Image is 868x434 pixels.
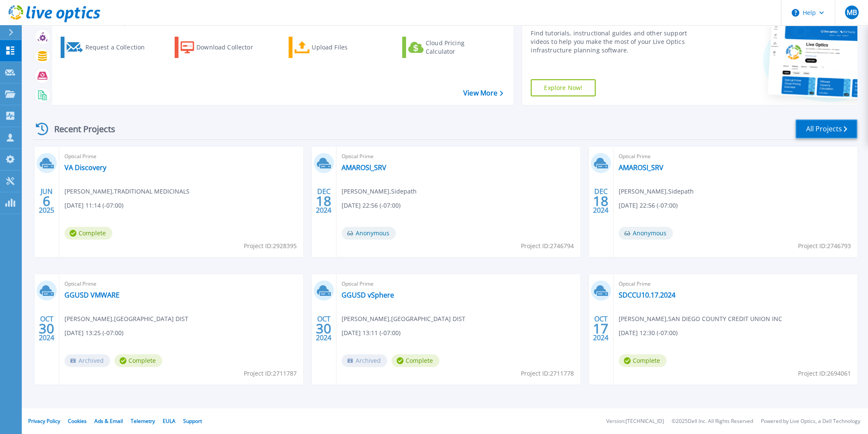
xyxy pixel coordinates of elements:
[196,39,265,56] div: Download Collector
[342,227,396,240] span: Anonymous
[593,185,609,217] div: DEC 2024
[61,16,503,26] h3: Start a New Project
[64,354,110,367] span: Archived
[64,163,106,172] a: VA Discovery
[342,314,465,324] span: [PERSON_NAME] , [GEOGRAPHIC_DATA] DIST
[316,313,332,344] div: OCT 2024
[64,291,120,299] a: GGUSD VMWARE
[342,187,417,196] span: [PERSON_NAME] , Sidepath
[175,37,270,58] a: Download Collector
[593,313,609,344] div: OCT 2024
[342,279,575,289] span: Optical Prime
[163,417,175,425] a: EULA
[244,369,297,378] span: Project ID: 2711787
[521,241,574,251] span: Project ID: 2746794
[183,417,202,425] a: Support
[619,279,852,289] span: Optical Prime
[619,227,673,240] span: Anonymous
[64,279,298,289] span: Optical Prime
[342,354,387,367] span: Archived
[28,417,60,425] a: Privacy Policy
[426,39,494,56] div: Cloud Pricing Calculator
[795,119,857,139] a: All Projects
[312,39,380,56] div: Upload Files
[342,163,386,172] a: AMAROSI_SRV
[68,417,87,425] a: Cookies
[131,417,155,425] a: Telemetry
[531,29,702,55] div: Find tutorials, instructional guides and other support videos to help you make the most of your L...
[619,354,666,367] span: Complete
[619,201,678,210] span: [DATE] 22:56 (-07:00)
[593,325,608,332] span: 17
[761,419,860,424] li: Powered by Live Optics, a Dell Technology
[316,197,331,205] span: 18
[606,419,664,424] li: Version: [TECHNICAL_ID]
[342,201,400,210] span: [DATE] 22:56 (-07:00)
[94,417,123,425] a: Ads & Email
[64,314,188,324] span: [PERSON_NAME] , [GEOGRAPHIC_DATA] DIST
[64,187,190,196] span: [PERSON_NAME] , TRADITIONAL MEDICINALS
[798,369,851,378] span: Project ID: 2694061
[39,325,54,332] span: 30
[64,227,112,240] span: Complete
[619,291,675,299] a: SDCCU10.17.2024
[392,354,439,367] span: Complete
[33,119,127,139] div: Recent Projects
[619,152,852,161] span: Optical Prime
[521,369,574,378] span: Project ID: 2711778
[38,185,55,217] div: JUN 2025
[619,187,694,196] span: [PERSON_NAME] , Sidepath
[342,152,575,161] span: Optical Prime
[85,39,153,56] div: Request a Collection
[531,79,596,96] a: Explore Now!
[672,419,753,424] li: © 2025 Dell Inc. All Rights Reserved
[463,89,503,97] a: View More
[798,241,851,251] span: Project ID: 2746793
[619,163,663,172] a: AMAROSI_SRV
[619,314,782,324] span: [PERSON_NAME] , SAN DIEGO COUNTY CREDIT UNION INC
[64,328,123,338] span: [DATE] 13:25 (-07:00)
[64,152,298,161] span: Optical Prime
[64,201,123,210] span: [DATE] 11:14 (-07:00)
[342,328,400,338] span: [DATE] 13:11 (-07:00)
[402,37,497,58] a: Cloud Pricing Calculator
[244,241,297,251] span: Project ID: 2928395
[316,185,332,217] div: DEC 2024
[342,291,394,299] a: GGUSD vSphere
[619,328,678,338] span: [DATE] 12:30 (-07:00)
[593,197,608,205] span: 18
[316,325,331,332] span: 30
[61,37,156,58] a: Request a Collection
[289,37,384,58] a: Upload Files
[38,313,55,344] div: OCT 2024
[846,9,856,16] span: MB
[114,354,162,367] span: Complete
[43,197,50,205] span: 6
